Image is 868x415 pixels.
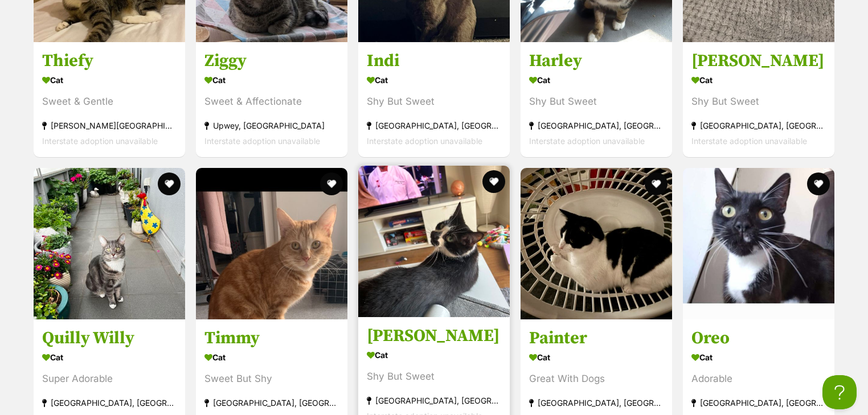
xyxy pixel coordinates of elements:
[34,42,185,157] a: Thiefy Cat Sweet & Gentle [PERSON_NAME][GEOGRAPHIC_DATA], [GEOGRAPHIC_DATA] Interstate adoption u...
[691,94,826,109] div: Shy But Sweet
[529,349,664,365] div: Cat
[204,349,339,365] div: Cat
[645,172,668,195] button: favourite
[42,118,177,133] div: [PERSON_NAME][GEOGRAPHIC_DATA], [GEOGRAPHIC_DATA]
[42,349,177,365] div: Cat
[367,369,501,384] div: Shy But Sweet
[358,42,510,157] a: Indi Cat Shy But Sweet [GEOGRAPHIC_DATA], [GEOGRAPHIC_DATA] Interstate adoption unavailable favou...
[196,42,347,157] a: Ziggy Cat Sweet & Affectionate Upwey, [GEOGRAPHIC_DATA] Interstate adoption unavailable favourite
[683,42,834,157] a: [PERSON_NAME] Cat Shy But Sweet [GEOGRAPHIC_DATA], [GEOGRAPHIC_DATA] Interstate adoption unavaila...
[42,50,177,72] h3: Thiefy
[529,94,664,109] div: Shy But Sweet
[42,136,158,146] span: Interstate adoption unavailable
[807,172,830,195] button: favourite
[367,347,501,363] div: Cat
[367,50,501,72] h3: Indi
[158,172,181,195] button: favourite
[204,327,339,349] h3: Timmy
[204,136,320,146] span: Interstate adoption unavailable
[691,50,826,72] h3: [PERSON_NAME]
[42,395,177,410] div: [GEOGRAPHIC_DATA], [GEOGRAPHIC_DATA]
[529,395,664,410] div: [GEOGRAPHIC_DATA], [GEOGRAPHIC_DATA]
[691,327,826,349] h3: Oreo
[529,136,645,146] span: Interstate adoption unavailable
[367,393,501,408] div: [GEOGRAPHIC_DATA], [GEOGRAPHIC_DATA]
[683,168,834,319] img: Oreo
[204,371,339,387] div: Sweet But Shy
[691,136,807,146] span: Interstate adoption unavailable
[691,371,826,387] div: Adorable
[320,172,343,195] button: favourite
[691,72,826,88] div: Cat
[691,118,826,133] div: [GEOGRAPHIC_DATA], [GEOGRAPHIC_DATA]
[367,72,501,88] div: Cat
[367,118,501,133] div: [GEOGRAPHIC_DATA], [GEOGRAPHIC_DATA]
[521,168,672,319] img: Painter
[358,166,510,317] img: Mateo
[196,168,347,319] img: Timmy
[529,118,664,133] div: [GEOGRAPHIC_DATA], [GEOGRAPHIC_DATA]
[822,375,857,409] iframe: Help Scout Beacon - Open
[482,170,505,193] button: favourite
[42,94,177,109] div: Sweet & Gentle
[204,50,339,72] h3: Ziggy
[204,395,339,410] div: [GEOGRAPHIC_DATA], [GEOGRAPHIC_DATA]
[529,327,664,349] h3: Painter
[529,371,664,387] div: Great With Dogs
[367,325,501,347] h3: [PERSON_NAME]
[367,94,501,109] div: Shy But Sweet
[521,42,672,157] a: Harley Cat Shy But Sweet [GEOGRAPHIC_DATA], [GEOGRAPHIC_DATA] Interstate adoption unavailable fav...
[367,136,482,146] span: Interstate adoption unavailable
[42,371,177,387] div: Super Adorable
[34,168,185,319] img: Quilly Willy
[42,327,177,349] h3: Quilly Willy
[204,72,339,88] div: Cat
[204,94,339,109] div: Sweet & Affectionate
[529,50,664,72] h3: Harley
[42,72,177,88] div: Cat
[691,395,826,410] div: [GEOGRAPHIC_DATA], [GEOGRAPHIC_DATA]
[691,349,826,365] div: Cat
[529,72,664,88] div: Cat
[204,118,339,133] div: Upwey, [GEOGRAPHIC_DATA]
